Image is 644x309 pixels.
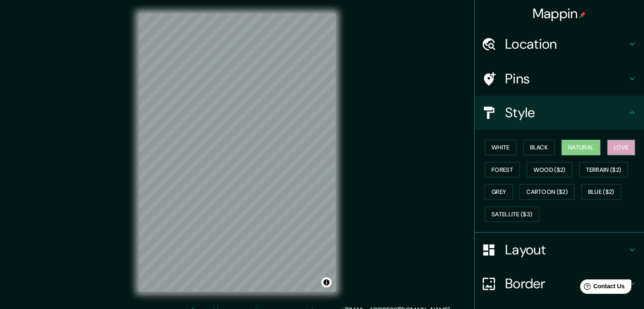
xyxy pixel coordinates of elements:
button: Natural [561,140,600,155]
button: White [485,140,517,155]
h4: Border [505,275,627,292]
canvas: Map [139,14,336,292]
div: Border [475,267,644,301]
button: Satellite ($3) [485,207,539,222]
h4: Layout [505,241,627,258]
h4: Pins [505,70,627,87]
button: Grey [485,184,513,200]
h4: Location [505,36,627,52]
div: Layout [475,233,644,267]
div: Style [475,96,644,130]
button: Cartoon ($2) [520,184,575,200]
h4: Mappin [533,5,586,22]
iframe: Help widget launcher [569,276,635,300]
h4: Style [505,104,627,121]
div: Pins [475,62,644,96]
img: pin-icon.png [579,11,586,18]
div: Location [475,27,644,61]
button: Wood ($2) [527,162,572,178]
button: Toggle attribution [321,277,332,287]
button: Blue ($2) [581,184,621,200]
button: Love [607,140,635,155]
button: Forest [485,162,520,178]
button: Black [523,140,555,155]
button: Terrain ($2) [579,162,628,178]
